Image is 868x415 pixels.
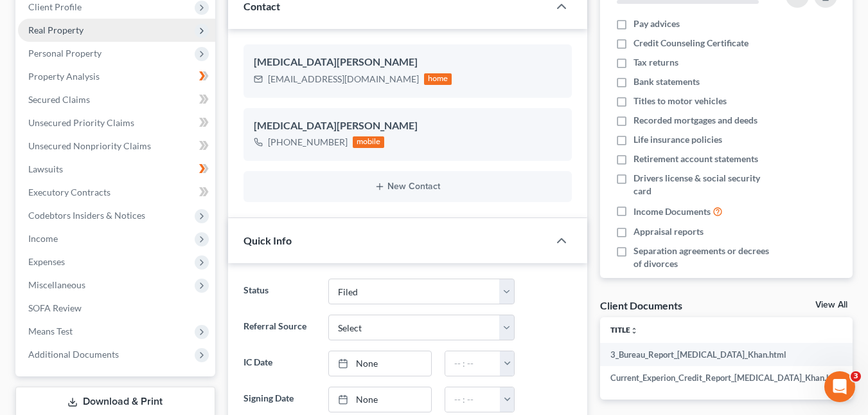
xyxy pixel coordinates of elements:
span: Expenses [28,256,65,267]
div: Client Documents [600,299,682,312]
span: Lawsuits [28,163,63,174]
span: Bank statements [633,75,700,88]
span: Executory Contracts [28,187,111,198]
span: SOFA Review [28,302,82,313]
button: New Contact [254,181,562,192]
span: 3 [851,371,861,382]
a: Secured Claims [18,88,215,111]
span: Pay advices [633,17,680,30]
label: Signing Date [237,387,323,412]
div: home [424,73,452,85]
div: [MEDICAL_DATA][PERSON_NAME] [254,55,562,70]
span: Secured Claims [28,94,90,105]
label: Referral Source [237,315,323,340]
span: Appraisal reports [633,225,704,238]
a: Lawsuits [18,158,215,181]
a: Executory Contracts [18,181,215,204]
span: Titles to motor vehicles [633,95,727,107]
span: Separation agreements or decrees of divorces [633,244,779,270]
div: mobile [353,136,385,148]
label: Status [237,279,323,304]
td: Current_Experion_Credit_Report_[MEDICAL_DATA]_Khan.htm [600,366,851,389]
input: -- : -- [445,387,500,412]
span: Income Documents [633,205,711,218]
a: None [329,387,431,412]
a: Property Analysis [18,65,215,88]
span: Drivers license & social security card [633,172,779,198]
span: Unsecured Nonpriority Claims [28,140,151,151]
span: Real Property [28,24,84,35]
span: Recorded mortgages and deeds [633,114,757,127]
div: [PHONE_NUMBER] [268,136,348,149]
span: Personal Property [28,48,102,59]
td: 3_Bureau_Report_[MEDICAL_DATA]_Khan.html [600,343,851,366]
span: Retirement account statements [633,152,758,165]
span: Miscellaneous [28,279,85,290]
div: [MEDICAL_DATA][PERSON_NAME] [254,118,562,134]
span: Property Analysis [28,71,100,82]
span: Income [28,233,58,244]
span: Additional Documents [28,349,119,360]
a: Unsecured Nonpriority Claims [18,134,215,158]
a: Titleunfold_more [610,325,638,335]
a: View All [815,300,847,309]
a: Unsecured Priority Claims [18,111,215,134]
input: -- : -- [445,351,500,376]
span: Means Test [28,326,73,337]
span: Quick Info [244,234,292,246]
span: Codebtors Insiders & Notices [28,210,145,221]
a: None [329,351,431,376]
i: unfold_more [630,327,638,335]
span: Credit Counseling Certificate [633,37,748,50]
a: SOFA Review [18,297,215,320]
div: [EMAIL_ADDRESS][DOMAIN_NAME] [268,73,419,86]
iframe: Intercom live chat [824,371,855,402]
span: Client Profile [28,1,82,12]
span: Tax returns [633,56,678,69]
span: Life insurance policies [633,133,722,146]
label: IC Date [237,351,323,376]
span: Unsecured Priority Claims [28,117,134,128]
